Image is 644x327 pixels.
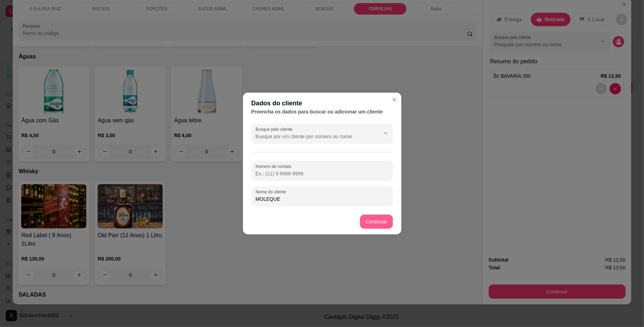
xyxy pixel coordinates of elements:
label: Número de contato [256,163,294,169]
label: Nome do cliente [256,189,289,195]
button: Show suggestions [380,128,391,139]
button: Continuar [360,215,393,229]
button: Close [389,94,400,105]
div: Preencha os dados para buscar ou adicionar um cliente [251,108,393,115]
div: Dados do cliente [251,98,393,108]
input: Número de contato [256,170,389,177]
input: Busque pelo cliente [256,133,369,140]
input: Nome do cliente [256,195,389,203]
label: Busque pelo cliente [256,126,295,132]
